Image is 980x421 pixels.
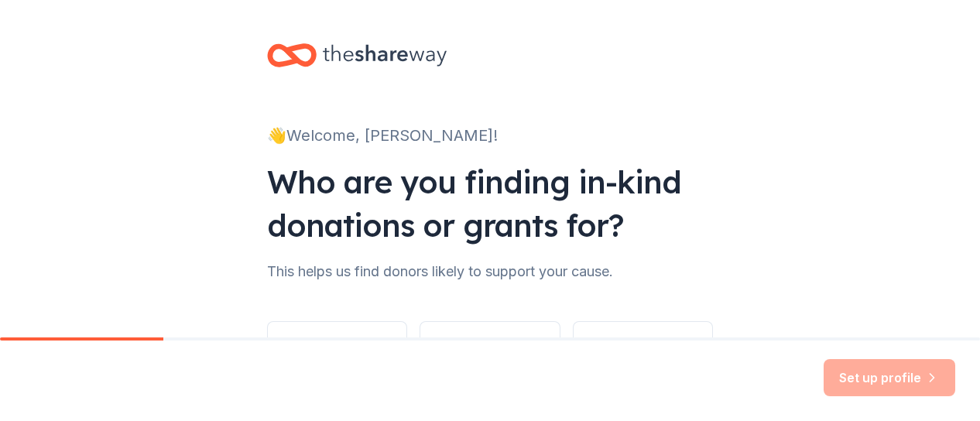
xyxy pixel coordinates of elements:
button: Other group [420,321,560,395]
button: Individual [573,321,713,395]
div: This helps us find donors likely to support your cause. [267,259,713,284]
div: Who are you finding in-kind donations or grants for? [267,160,713,247]
div: 👋 Welcome, [PERSON_NAME]! [267,123,713,148]
button: Nonprofit [267,321,407,395]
